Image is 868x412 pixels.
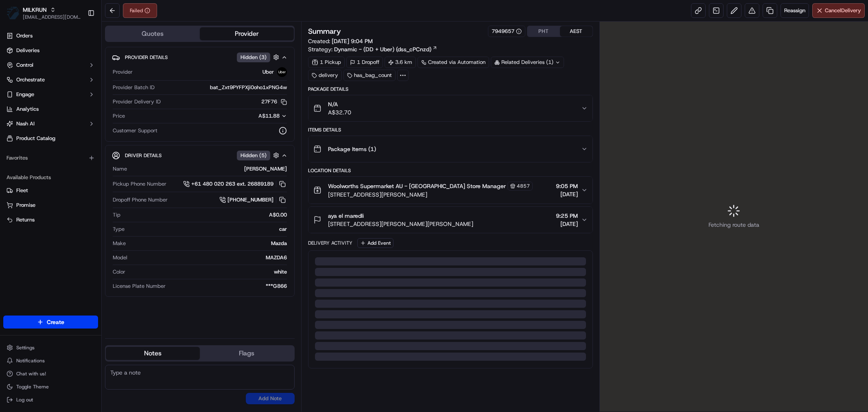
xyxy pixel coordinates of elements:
div: 1 Dropoff [346,57,383,68]
button: 27F76 [261,98,287,105]
span: [DATE] 9:04 PM [332,37,373,45]
span: Cancel Delivery [825,7,861,14]
span: A$11.88 [258,112,280,119]
span: Model [113,254,127,261]
a: Deliveries [3,44,98,57]
div: Location Details [308,167,593,174]
span: [DATE] [556,190,578,198]
button: Woolworths Supermarket AU - [GEOGRAPHIC_DATA] Store Manager4857[STREET_ADDRESS][PERSON_NAME]9:05 ... [308,177,593,204]
span: Type [113,226,125,233]
span: Woolworths Supermarket AU - [GEOGRAPHIC_DATA] Store Manager [328,182,506,190]
span: Provider Delivery ID [113,98,161,105]
span: MILKRUN [23,6,47,14]
span: [STREET_ADDRESS][PERSON_NAME][PERSON_NAME] [328,220,473,228]
span: 9:25 PM [556,212,578,220]
div: [PERSON_NAME] [130,165,287,173]
span: Notifications [16,357,45,364]
span: A$32.70 [328,108,351,116]
span: Pickup Phone Number [113,180,166,188]
div: 3.6 km [385,57,416,68]
button: Nash AI [3,117,98,130]
h3: Summary [308,28,341,35]
div: has_bag_count [343,70,396,81]
button: Package Items (1) [308,136,593,162]
button: A$11.88 [215,112,287,120]
button: Reassign [781,3,809,18]
button: AEST [560,26,593,37]
span: Log out [16,397,33,403]
span: 4857 [517,183,530,189]
button: Create [3,316,98,329]
span: [PHONE_NUMBER] [227,196,273,204]
button: Fleet [3,184,98,197]
button: Engage [3,88,98,101]
div: Package Details [308,86,593,92]
span: Name [113,165,127,173]
span: Driver Details [125,152,162,159]
span: Promise [16,202,35,209]
span: [STREET_ADDRESS][PERSON_NAME] [328,191,533,199]
span: Dropoff Phone Number [113,196,168,204]
span: Deliveries [16,47,39,54]
span: bat_Zxt9PYFPXji0oho1xPNG4w [210,84,287,91]
button: PHT [527,26,560,37]
div: MAZDA6 [131,254,287,261]
div: car [128,226,287,233]
button: Driver DetailsHidden (5) [112,149,288,162]
span: Create [47,318,64,326]
span: Provider Details [125,54,168,61]
div: A$0.00 [124,211,287,219]
button: Hidden (5) [237,150,281,160]
span: Make [113,240,126,247]
button: Toggle Theme [3,381,98,392]
span: Created: [308,37,373,45]
img: uber-new-logo.jpeg [277,67,287,77]
button: Hidden (3) [237,52,281,62]
button: Log out [3,394,98,405]
a: Promise [7,202,95,209]
img: MILKRUN [7,7,20,20]
button: +61 480 020 263 ext. 26889189 [183,180,287,188]
span: Orchestrate [16,76,45,83]
span: Chat with us! [16,370,46,377]
div: Strategy: [308,45,437,53]
div: Delivery Activity [308,240,352,246]
button: 7949657 [492,28,522,35]
a: Product Catalog [3,132,98,145]
button: Notifications [3,355,98,366]
span: Product Catalog [16,135,55,142]
div: 1 Pickup [308,57,345,68]
button: [PHONE_NUMBER] [219,195,287,204]
button: Chat with us! [3,368,98,379]
button: [EMAIL_ADDRESS][DOMAIN_NAME] [23,14,81,20]
span: Hidden ( 3 ) [241,54,267,61]
span: Dynamic - (DD + Uber) (dss_cPCnzd) [334,45,431,53]
span: Provider [113,68,133,76]
span: Package Items ( 1 ) [328,145,376,153]
span: Settings [16,344,35,351]
button: Provider DetailsHidden (3) [112,50,288,64]
button: Add Event [357,238,394,248]
button: N/AA$32.70 [308,95,593,121]
span: License Plate Number [113,283,166,290]
div: delivery [308,70,342,81]
button: aya el maredli[STREET_ADDRESS][PERSON_NAME][PERSON_NAME]9:25 PM[DATE] [308,207,593,233]
span: Color [113,268,125,276]
div: Favorites [3,151,98,164]
div: Related Deliveries (1) [491,57,564,68]
div: Items Details [308,127,593,133]
span: +61 480 020 263 ext. 26889189 [191,180,273,188]
span: Toggle Theme [16,384,49,390]
span: Returns [16,216,35,224]
a: Created via Automation [418,57,489,68]
span: aya el maredli [328,212,364,220]
span: [DATE] [556,220,578,228]
span: Orders [16,32,33,39]
button: MILKRUNMILKRUN[EMAIL_ADDRESS][DOMAIN_NAME] [3,3,84,23]
span: Fleet [16,187,28,194]
span: 9:05 PM [556,182,578,190]
span: Customer Support [113,127,157,134]
span: Price [113,112,125,120]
